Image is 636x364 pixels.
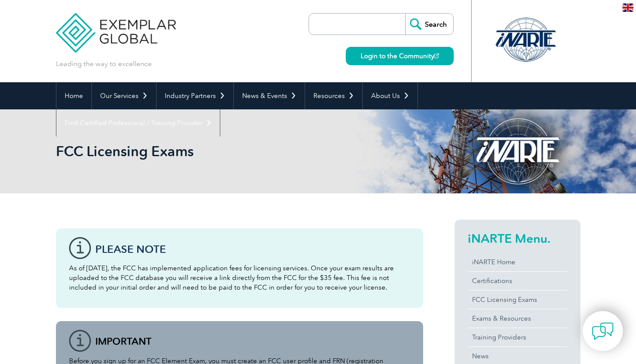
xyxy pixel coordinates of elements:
a: Login to the Community [346,47,454,65]
a: Industry Partners [156,82,233,109]
img: contact-chat.png [592,320,614,342]
a: FCC Licensing Exams [468,290,567,309]
a: Find Certified Professional / Training Provider [56,109,220,136]
a: Our Services [92,82,156,109]
img: en [622,3,633,12]
p: As of [DATE], the FCC has implemented application fees for licensing services. Once your exam res... [69,263,410,292]
img: open_square.png [434,53,439,58]
p: Leading the way to excellence [56,59,152,69]
h2: FCC Licensing Exams [56,144,423,158]
a: About Us [363,82,417,109]
a: News & Events [234,82,305,109]
a: Certifications [468,272,567,290]
a: Training Providers [468,328,567,346]
a: Resources [305,82,362,109]
h2: iNARTE Menu. [468,231,567,245]
h3: Please note [95,244,410,255]
a: Exams & Resources [468,309,567,328]
a: iNARTE Home [468,253,567,271]
input: Search [405,14,453,35]
a: Home [56,82,91,109]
